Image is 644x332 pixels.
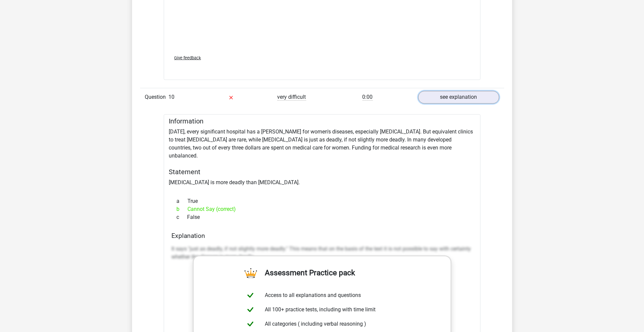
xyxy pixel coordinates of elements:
div: Cannot Say (correct) [172,206,473,214]
span: very difficult [277,94,306,101]
div: True [172,198,473,206]
h5: Statement [169,168,475,176]
p: It says "just as deadly, if not slightly more deadly." This means that on the basis of the text i... [172,245,473,261]
span: a [177,198,188,206]
span: 10 [169,94,175,100]
div: False [172,214,473,222]
span: Question [145,93,169,101]
h4: Explanation [172,232,473,240]
span: Give feedback [174,55,201,60]
span: b [177,206,188,214]
h5: Information [169,117,475,125]
span: c [177,214,187,222]
a: see explanation [418,91,499,104]
span: 0:00 [363,94,373,101]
